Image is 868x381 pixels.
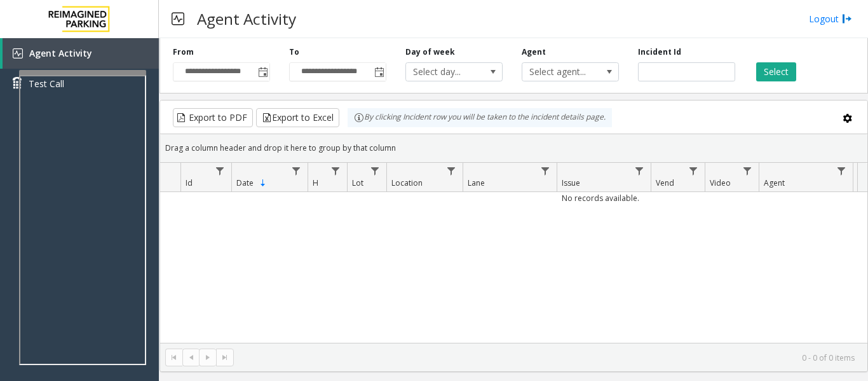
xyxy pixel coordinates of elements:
[255,63,269,81] span: Toggle popup
[685,163,702,180] a: Vend Filter Menu
[764,177,785,188] span: Agent
[173,108,253,127] button: Export to PDF
[537,163,554,180] a: Lane Filter Menu
[842,12,852,25] img: logout
[367,163,384,180] a: Lot Filter Menu
[288,163,305,180] a: Date Filter Menu
[348,108,612,127] div: By clicking Incident row you will be taken to the incident details page.
[756,62,796,81] button: Select
[29,47,92,59] span: Agent Activity
[468,177,485,188] span: Lane
[354,113,364,123] img: infoIcon.svg
[236,177,254,188] span: Date
[3,38,159,69] a: Agent Activity
[739,163,756,180] a: Video Filter Menu
[13,48,23,59] img: 'icon'
[258,178,268,188] span: Sortable
[160,137,867,159] div: Drag a column header and drop it here to group by that column
[710,177,731,188] span: Video
[173,46,194,58] label: From
[160,163,867,343] div: Data table
[191,3,302,34] h3: Agent Activity
[809,12,852,25] a: Logout
[212,163,229,180] a: Id Filter Menu
[406,63,483,81] span: Select day...
[327,163,344,180] a: H Filter Menu
[656,177,674,188] span: Vend
[522,46,546,58] label: Agent
[391,177,423,188] span: Location
[256,108,339,127] button: Export to Excel
[405,46,455,58] label: Day of week
[562,177,580,188] span: Issue
[522,63,599,81] span: Select agent...
[352,177,363,188] span: Lot
[186,177,193,188] span: Id
[833,163,850,180] a: Agent Filter Menu
[372,63,386,81] span: Toggle popup
[443,163,460,180] a: Location Filter Menu
[289,46,299,58] label: To
[313,177,318,188] span: H
[241,352,855,363] kendo-pager-info: 0 - 0 of 0 items
[638,46,681,58] label: Incident Id
[631,163,648,180] a: Issue Filter Menu
[172,3,184,34] img: pageIcon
